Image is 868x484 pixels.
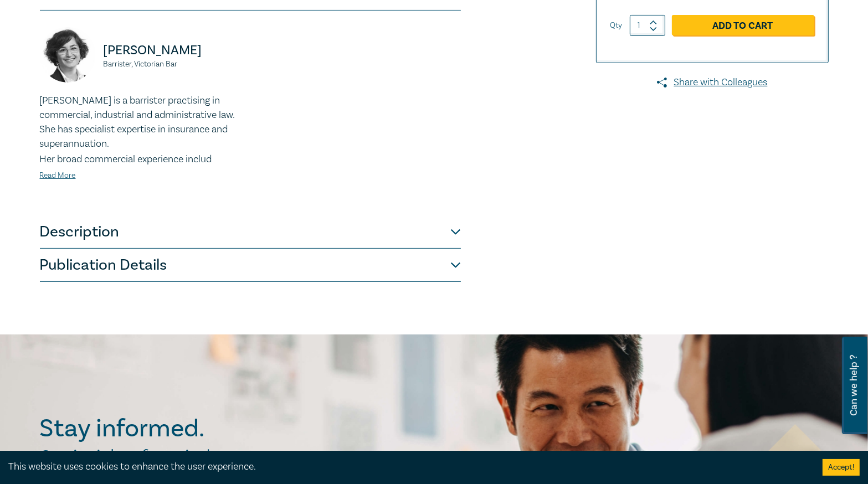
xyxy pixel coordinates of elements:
[823,459,860,476] button: Accept cookies
[849,343,859,428] span: Can we help ?
[40,171,76,181] a: Read More
[630,15,665,36] input: 1
[8,460,806,474] div: This website uses cookies to enhance the user experience.
[40,94,244,151] p: [PERSON_NAME] is a barrister practising in commercial, industrial and administrative law. She has...
[104,42,244,59] p: [PERSON_NAME]
[672,15,814,36] a: Add to Cart
[40,414,301,443] h2: Stay informed.
[596,75,829,90] a: Share with Colleagues
[40,152,244,167] p: Her broad commercial experience includ
[40,215,461,249] button: Description
[40,27,95,83] img: https://s3.ap-southeast-2.amazonaws.com/leo-cussen-store-production-content/Contacts/Nawaar%20Has...
[610,19,623,32] label: Qty
[104,60,244,68] small: Barrister, Victorian Bar
[40,249,461,282] button: Publication Details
